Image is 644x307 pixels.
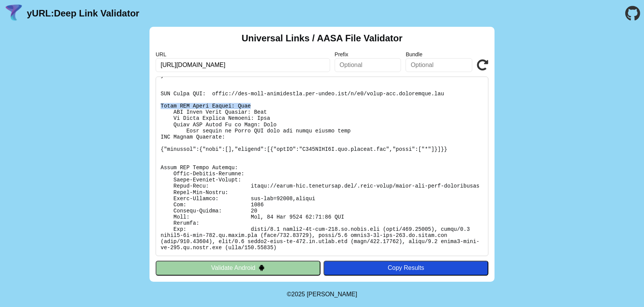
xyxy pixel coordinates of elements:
[27,8,139,19] a: yURL:Deep Link Validator
[406,58,472,72] input: Optional
[406,51,472,57] label: Bundle
[156,51,330,57] label: URL
[4,3,24,23] img: yURL Logo
[156,77,488,256] pre: Lorem ipsu do: sitam://conse-adi.elitseddoe.tem/.inci-utlab/etdol-mag-aliq-enimadminim Ve Quisnos...
[258,265,265,271] img: droidIcon.svg
[307,291,357,297] a: Michael Ibragimchayev's Personal Site
[156,58,330,72] input: Required
[335,58,401,72] input: Optional
[324,261,488,275] button: Copy Results
[291,291,305,297] span: 2025
[242,33,402,44] h2: Universal Links / AASA File Validator
[156,261,320,275] button: Validate Android
[287,282,357,307] footer: ©
[335,51,401,57] label: Prefix
[327,265,485,271] div: Copy Results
